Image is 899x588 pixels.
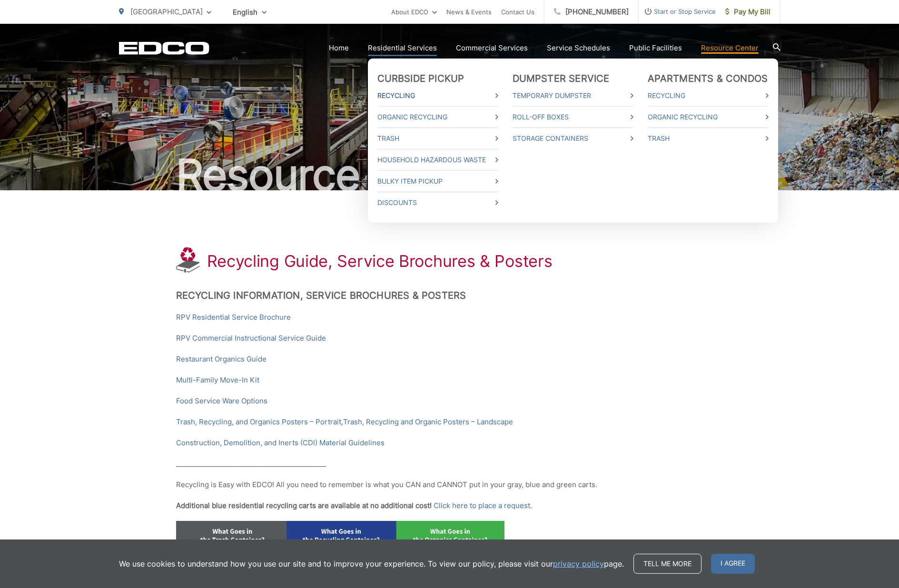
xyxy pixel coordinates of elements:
a: Discounts [377,197,498,208]
a: Public Facilities [629,42,682,54]
a: Commercial Services [456,42,528,54]
a: RPV Commercial Instructional Service Guide [176,333,326,344]
p: Recycling is Easy with EDCO! All you need to remember is what you CAN and CANNOT put in your gray... [176,479,723,490]
span: Pay My Bill [725,6,771,18]
a: Trash, Recycling and Organic Posters – Landscape [343,416,513,428]
span: I agree [711,554,755,574]
a: Roll-Off Boxes [513,111,633,123]
a: EDCD logo. Return to the homepage. [119,41,209,55]
a: Contact Us [501,6,534,18]
a: Temporary Dumpster [513,90,633,101]
a: Organic Recycling [377,111,498,123]
strong: Additional blue residential recycling carts are available at no additional cost! [176,501,432,510]
p: We use cookies to understand how you use our site and to improve your experience. To view our pol... [119,558,624,569]
a: Restaurant Organics Guide [176,353,267,365]
span: [GEOGRAPHIC_DATA] [130,7,203,16]
a: Construction, Demolition, and Inerts (CDI) Material Guidelines [176,437,385,449]
p: , [176,416,723,428]
a: Dumpster Service [513,73,610,84]
a: Bulky Item Pickup [377,176,498,187]
a: Recycling [648,90,769,101]
a: Click here to place a request. [434,500,532,511]
a: privacy policy [553,558,604,569]
a: Storage Containers [513,133,633,144]
a: Apartments & Condos [648,73,768,84]
a: Curbside Pickup [377,73,464,84]
a: About EDCO [391,6,437,18]
a: Multi-Family Move-In Kit [176,374,259,386]
a: Trash [648,133,769,144]
a: Recycling [377,90,498,101]
a: Trash, Recycling, and Organics Posters – Portrait [176,416,341,428]
a: Home [329,42,349,54]
a: Service Schedules [547,42,610,54]
a: Resource Center [701,42,759,54]
span: English [226,4,274,20]
h1: Recycling Guide, Service Brochures & Posters [207,252,553,271]
p: _____________________________________________ [176,458,723,470]
h2: Recycling Information, Service Brochures & Posters [176,290,723,301]
a: RPV Residential Service Brochure [176,312,291,323]
h2: Resource Center [119,151,780,199]
a: News & Events [446,6,492,18]
a: Food Service Ware Options [176,395,267,407]
a: Household Hazardous Waste [377,154,498,166]
a: Organic Recycling [648,111,769,123]
a: Tell me more [633,554,701,574]
a: Residential Services [368,42,437,54]
a: Trash [377,133,498,144]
